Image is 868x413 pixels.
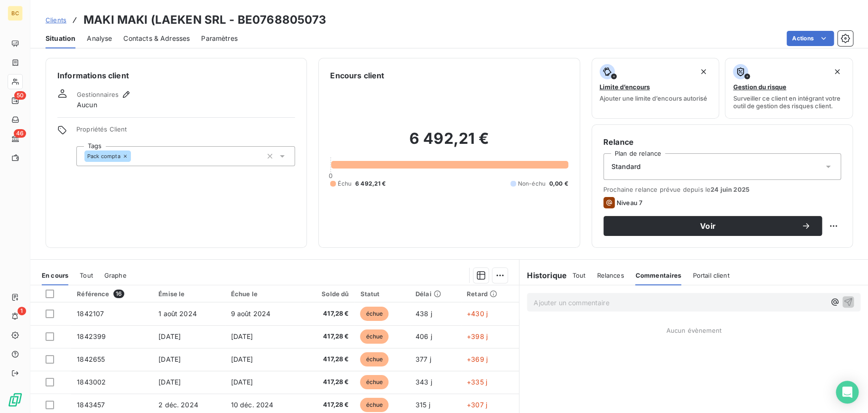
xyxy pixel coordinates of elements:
span: 6 492,21 € [355,179,386,188]
h6: Historique [519,270,567,281]
span: 1843002 [77,378,106,386]
span: +307 j [467,401,487,409]
span: Standard [611,162,641,171]
button: Actions [786,31,834,46]
div: Statut [360,290,404,298]
h6: Encours client [330,70,384,81]
span: 343 j [416,378,432,386]
span: +335 j [467,378,487,386]
span: Relances [597,272,624,279]
span: 438 j [416,310,432,318]
span: +398 j [467,332,488,340]
span: Contacts & Adresses [123,34,190,43]
span: Aucun [77,100,97,110]
h2: 6 492,21 € [330,129,568,158]
span: Niveau 7 [617,199,642,206]
span: [DATE] [158,378,181,386]
span: +369 j [467,355,488,363]
span: échue [360,398,388,412]
button: Voir [603,216,822,236]
span: [DATE] [231,355,253,363]
span: Pack compta [87,153,120,159]
span: Surveiller ce client en intégrant votre outil de gestion des risques client. [733,94,845,110]
span: Tout [573,272,586,279]
span: Ajouter une limite d’encours autorisé [600,94,707,102]
span: Paramètres [201,34,238,43]
span: Échu [338,179,351,188]
div: Émise le [158,290,219,298]
span: 417,28 € [306,332,349,341]
div: Référence [77,290,147,298]
span: Gestion du risque [733,83,786,91]
span: 9 août 2024 [231,310,271,318]
span: Graphe [104,272,127,279]
span: 1842655 [77,355,105,363]
div: BC [8,6,23,21]
span: 0 [329,172,332,179]
div: Open Intercom Messenger [836,381,859,404]
span: 417,28 € [306,355,349,364]
h6: Informations client [57,70,295,81]
span: Analyse [87,34,112,43]
h3: MAKI MAKI (LAEKEN SRL - BE0768805073 [83,11,326,28]
span: 16 [113,290,124,298]
h6: Relance [603,136,841,148]
span: Propriétés Client [76,125,295,139]
div: Échue le [231,290,295,298]
span: Situation [46,34,75,43]
span: 0,00 € [549,179,568,188]
img: Logo LeanPay [8,392,23,407]
span: 417,28 € [306,400,349,410]
div: Retard [467,290,513,298]
button: Limite d’encoursAjouter une limite d’encours autorisé [591,58,720,119]
span: 1843457 [77,401,105,409]
span: En cours [42,272,68,279]
span: +430 j [467,310,488,318]
span: Tout [80,272,93,279]
span: Limite d’encours [600,83,650,91]
span: 377 j [416,355,431,363]
button: Gestion du risqueSurveiller ce client en intégrant votre outil de gestion des risques client. [725,58,853,119]
span: Gestionnaires [77,91,119,98]
span: [DATE] [231,332,253,340]
span: Clients [46,16,66,24]
input: Ajouter une valeur [131,152,139,160]
span: 1 [18,307,26,315]
span: 315 j [416,401,430,409]
span: 1842399 [77,332,106,340]
span: 1 août 2024 [158,310,197,318]
span: 1842107 [77,310,104,318]
span: échue [360,307,388,321]
span: 24 juin 2025 [711,186,749,193]
div: Délai [416,290,455,298]
span: Voir [615,222,801,230]
span: Commentaires [635,272,681,279]
span: 417,28 € [306,309,349,319]
span: 46 [14,129,26,138]
span: Portail client [693,272,729,279]
span: échue [360,352,388,366]
span: échue [360,329,388,344]
div: Solde dû [306,290,349,298]
span: Non-échu [518,179,545,188]
span: 406 j [416,332,432,340]
span: 10 déc. 2024 [231,401,274,409]
span: échue [360,375,388,389]
span: Prochaine relance prévue depuis le [603,186,841,193]
span: Aucun évènement [666,327,721,334]
span: 2 déc. 2024 [158,401,198,409]
a: Clients [46,15,66,25]
span: [DATE] [158,355,181,363]
span: [DATE] [158,332,181,340]
span: [DATE] [231,378,253,386]
span: 417,28 € [306,377,349,387]
span: 50 [14,91,26,100]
